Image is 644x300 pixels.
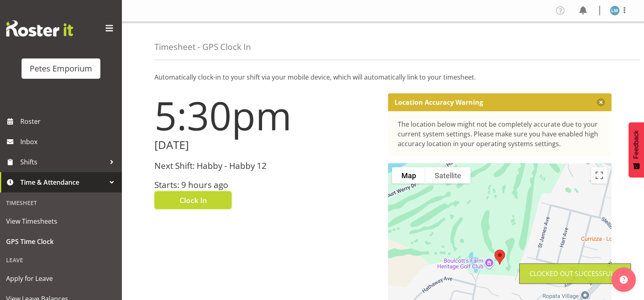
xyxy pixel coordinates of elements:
a: GPS Time Clock [2,231,120,252]
h1: 5:30pm [154,93,378,137]
h3: Next Shift: Habby - Habby 12 [154,161,378,171]
span: Apply for Leave [6,272,116,285]
h3: Starts: 9 hours ago [154,180,378,190]
span: Roster [20,115,118,127]
img: Rosterit website logo [6,20,73,37]
button: Feedback - Show survey [629,122,644,177]
div: Clocked out Successfully [529,269,621,278]
span: GPS Time Clock [6,235,116,248]
span: Inbox [20,136,118,148]
button: Clock In [154,191,232,209]
h4: Timesheet - GPS Clock In [154,42,251,52]
button: Toggle fullscreen view [591,167,607,183]
span: Clock In [180,195,207,205]
h2: [DATE] [154,139,378,151]
a: Apply for Leave [2,268,120,289]
button: Show satellite imagery [425,167,471,183]
button: Close message [597,98,605,106]
span: View Timesheets [6,215,116,227]
p: Location Accuracy Warning [395,98,483,106]
div: The location below might not be completely accurate due to your current system settings. Please m... [398,119,602,149]
button: Show street map [392,167,425,183]
img: help-xxl-2.png [620,276,628,284]
p: Automatically clock-in to your shift via your mobile device, which will automatically link to you... [154,72,611,82]
div: Petes Emporium [30,63,92,75]
span: Shifts [20,156,106,168]
div: Leave [2,252,120,268]
span: Feedback [633,130,640,159]
img: lianne-morete5410.jpg [610,6,620,15]
a: View Timesheets [2,211,120,231]
span: Time & Attendance [20,176,106,188]
div: Timesheet [2,194,120,211]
